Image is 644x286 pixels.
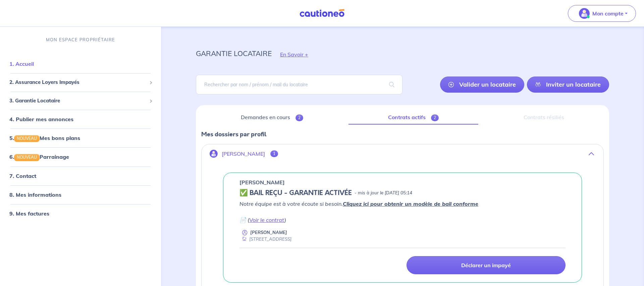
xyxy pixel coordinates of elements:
span: 1 [270,150,278,157]
img: illu_account.svg [210,150,218,158]
em: Notre équipe est à votre écoute si besoin. [239,200,478,207]
a: Demandes en cours2 [201,110,343,125]
p: - mis à jour le [DATE] 05:14 [355,190,412,196]
span: search [381,75,402,94]
div: 2. Assurance Loyers Impayés [3,76,158,89]
a: 7. Contact [9,173,36,179]
div: 1. Accueil [3,57,158,70]
div: 4. Publier mes annonces [3,112,158,126]
a: Valider un locataire [440,77,524,93]
p: garantie locataire [196,47,272,59]
a: 6.NOUVEAUParrainage [9,154,69,160]
a: 8. Mes informations [9,191,61,198]
p: [PERSON_NAME] [239,178,285,186]
a: Voir le contrat [249,217,284,223]
a: Contrats actifs2 [348,110,479,125]
a: Inviter un locataire [527,77,609,93]
div: 6.NOUVEAUParrainage [3,150,158,164]
h5: ✅ BAIL REÇU - GARANTIE ACTIVÉE [239,189,352,197]
div: 8. Mes informations [3,188,158,201]
img: illu_account_valid_menu.svg [579,8,590,19]
p: MON ESPACE PROPRIÉTAIRE [46,37,115,43]
div: 9. Mes factures [3,207,158,220]
a: Cliquez ici pour obtenir un modèle de bail conforme [343,200,478,207]
p: [PERSON_NAME] [222,151,265,157]
button: [PERSON_NAME]1 [202,146,603,162]
button: illu_account_valid_menu.svgMon compte [568,5,636,22]
span: 2 [296,114,303,121]
button: En Savoir + [272,45,317,64]
div: 7. Contact [3,169,158,183]
a: 1. Accueil [9,60,34,67]
span: 3. Garantie Locataire [9,97,147,105]
div: [STREET_ADDRESS] [239,236,291,242]
input: Rechercher par nom / prénom / mail du locataire [196,75,402,94]
div: state: CONTRACT-VALIDATED, Context: IN-LANDLORD,IS-GL-CAUTION-IN-LANDLORD [239,189,566,197]
p: Mon compte [592,9,624,17]
a: Déclarer un impayé [407,256,566,274]
div: 5.NOUVEAUMes bons plans [3,131,158,145]
img: Cautioneo [297,9,347,17]
div: 3. Garantie Locataire [3,94,158,107]
em: 📄 ( ) [239,217,286,223]
span: 2. Assurance Loyers Impayés [9,79,147,86]
a: 4. Publier mes annonces [9,116,73,123]
p: Déclarer un impayé [461,262,511,269]
a: 5.NOUVEAUMes bons plans [9,135,80,141]
span: 2 [431,114,439,121]
p: Mes dossiers par profil [201,130,604,139]
p: [PERSON_NAME] [250,229,287,236]
a: 9. Mes factures [9,210,49,217]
